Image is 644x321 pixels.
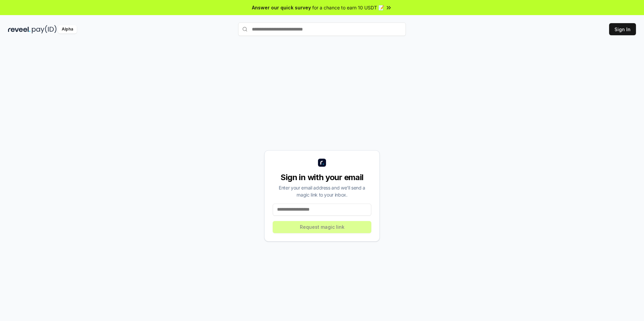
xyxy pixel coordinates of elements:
[252,4,311,11] span: Answer our quick survey
[273,184,371,198] div: Enter your email address and we’ll send a magic link to your inbox.
[312,4,384,11] span: for a chance to earn 10 USDT 📝
[273,172,371,183] div: Sign in with your email
[609,23,636,35] button: Sign In
[32,25,57,34] img: pay_id
[318,159,326,167] img: logo_small
[8,25,31,34] img: reveel_dark
[58,25,77,34] div: Alpha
